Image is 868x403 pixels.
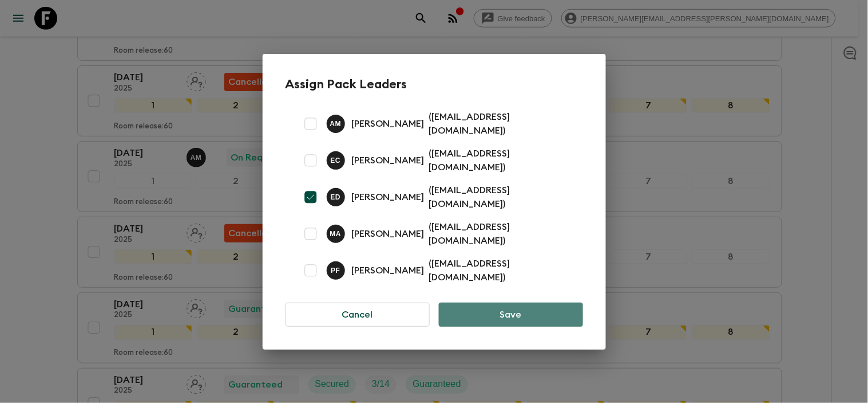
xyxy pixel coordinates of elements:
[331,156,341,165] p: E C
[330,229,342,238] p: M A
[429,183,569,211] p: ( [EMAIL_ADDRESS][DOMAIN_NAME] )
[286,303,430,327] button: Cancel
[429,220,569,248] p: ( [EMAIL_ADDRESS][DOMAIN_NAME] )
[330,119,342,128] p: A M
[352,227,425,241] p: [PERSON_NAME]
[352,264,425,277] p: [PERSON_NAME]
[352,190,425,204] p: [PERSON_NAME]
[439,303,582,327] button: Save
[352,117,425,131] p: [PERSON_NAME]
[331,193,341,202] p: E D
[429,110,569,138] p: ( [EMAIL_ADDRESS][DOMAIN_NAME] )
[286,77,583,92] h2: Assign Pack Leaders
[429,147,569,174] p: ( [EMAIL_ADDRESS][DOMAIN_NAME] )
[331,266,340,275] p: P F
[429,257,569,284] p: ( [EMAIL_ADDRESS][DOMAIN_NAME] )
[352,154,425,167] p: [PERSON_NAME]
